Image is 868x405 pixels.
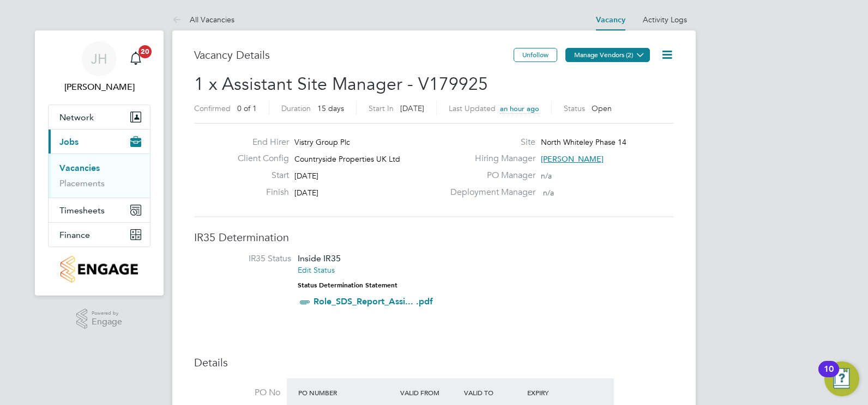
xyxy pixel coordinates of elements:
span: Open [592,103,612,113]
label: Start [229,170,289,181]
label: IR35 Status [205,253,291,265]
label: End Hirer [229,137,289,148]
a: All Vacancies [172,15,234,24]
span: Finance [59,230,90,240]
span: Jobs [59,137,79,147]
h3: Details [194,355,674,370]
span: Inside IR35 [298,253,341,263]
span: 15 days [317,103,344,113]
span: 1 x Assistant Site Manager - V179925 [194,73,488,95]
label: Site [444,137,535,148]
label: Status [564,103,585,113]
a: 20 [125,41,147,76]
h3: Vacancy Details [194,48,514,62]
span: Timesheets [59,205,105,216]
label: Start In [369,103,394,113]
span: Powered by [92,309,122,318]
div: Jobs [49,154,150,198]
div: Valid From [397,383,461,402]
span: Vistry Group Plc [294,137,350,147]
label: PO Manager [444,170,535,181]
span: Engage [92,317,122,327]
strong: Status Determination Statement [298,281,397,289]
div: Valid To [461,383,525,402]
label: Last Updated [449,103,496,113]
label: Hiring Manager [444,153,535,164]
a: Activity Logs [643,15,687,24]
a: Placements [59,178,105,188]
span: Countryside Properties UK Ltd [294,154,400,164]
span: [DATE] [294,188,318,198]
a: Powered byEngage [76,309,123,329]
label: Duration [281,103,311,113]
label: PO No [194,387,280,398]
span: [PERSON_NAME] [541,154,604,164]
button: Finance [49,223,150,247]
button: Manage Vendors (2) [565,48,650,62]
button: Unfollow [514,48,557,62]
label: Client Config [229,153,289,164]
a: Vacancy [596,15,625,24]
a: JH[PERSON_NAME] [48,41,150,94]
span: n/a [541,171,552,181]
span: 0 of 1 [237,103,257,113]
h3: IR35 Determination [194,230,674,244]
button: Open Resource Center, 10 new notifications [824,361,859,396]
nav: Main navigation [35,30,164,296]
label: Finish [229,187,289,198]
span: North Whiteley Phase 14 [541,137,626,147]
img: countryside-properties-logo-retina.png [61,256,137,283]
div: 10 [824,369,834,383]
label: Deployment Manager [444,187,535,198]
a: Go to home page [48,256,150,283]
a: Vacancies [59,163,100,173]
a: Edit Status [298,265,335,275]
span: [DATE] [294,171,318,181]
span: an hour ago [500,104,539,113]
div: PO Number [296,383,397,402]
label: Confirmed [194,103,231,113]
span: Network [59,112,94,122]
span: 20 [138,45,152,58]
button: Jobs [49,130,150,154]
span: n/a [543,188,554,198]
span: [DATE] [400,103,424,113]
a: Role_SDS_Report_Assi... .pdf [314,296,433,306]
div: Expiry [525,383,588,402]
button: Network [49,105,150,129]
span: Jack Hall [48,81,150,94]
button: Timesheets [49,198,150,222]
span: JH [91,52,107,66]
